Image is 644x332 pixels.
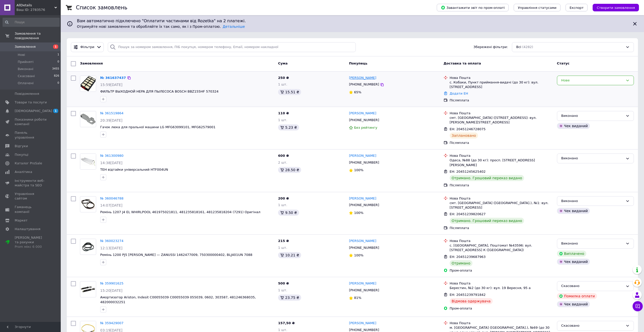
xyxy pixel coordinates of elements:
div: 28.50 ₴ [278,167,301,173]
span: Налаштування [15,227,40,231]
div: Пром-оплата [450,306,553,311]
span: AllDetails [16,3,54,8]
a: ФИЛЬТР ВЫХОДНОЙ HEPA ДЛЯ ПЫЛЕСОСА BOSCH BBZ155HF 570324 [100,90,219,93]
a: Фото товару [80,281,96,297]
span: Повідомлення [15,92,39,96]
span: Скасовані [18,74,35,78]
a: Гачок люка для пральної машини LG MFG63099101, MFG62579001 [100,125,216,129]
span: Відгуки [15,144,28,148]
a: № 359901625 [100,281,123,285]
a: № 360023274 [100,239,123,243]
span: 0 [57,60,59,64]
span: ЕН: 20451246728075 [450,127,486,131]
div: с. [GEOGRAPHIC_DATA], Поштомат №43596: вул. [STREET_ADDRESS] К ([GEOGRAPHIC_DATA]) [450,243,553,252]
div: Виплачено [557,251,586,257]
span: ЕН: 20451239791842 [450,293,486,297]
div: Нова Пошта [450,153,553,158]
span: 1 [57,53,59,57]
img: Фото товару [80,285,96,294]
span: 250 ₴ [278,76,289,80]
span: 81% [354,296,361,300]
span: 65% [354,90,361,94]
span: Маркет [15,218,28,223]
span: 0 [57,81,59,85]
a: ТЕН відтайки універсальний HTF004UN [100,168,168,171]
span: 20:39[DATE] [100,118,122,122]
div: 5.23 ₴ [278,124,299,130]
span: Панель управління [15,130,47,140]
div: Скасовано [561,323,624,328]
button: Створити замовлення [593,4,639,11]
span: Замовлення [80,61,103,65]
span: 215 ₴ [278,239,289,243]
span: Завантажити звіт по пром-оплаті [441,5,505,10]
span: Всі [516,45,521,50]
div: Нова Пошта [450,239,553,243]
a: Амортизатор Ariston, Indesit C00055039 C00055039 055039, 0602, 303587, 481246368035, 482000032251 [100,295,256,304]
span: Збережені фільтри: [473,45,508,50]
span: Вам автоматично підключено "Оплатити частинами від Rozetka" на 2 платежі. [77,18,628,24]
span: Управління статусами [518,6,556,10]
div: Післяплата [450,226,553,230]
span: Оплачені [18,81,34,85]
div: Післяплата [450,183,553,188]
span: 100% [354,253,363,257]
div: 9.50 ₴ [278,210,299,216]
div: Нова Пошта [450,281,553,286]
img: Фото товару [80,198,96,210]
div: Отримано [450,260,472,266]
span: 1 [53,45,58,49]
div: Чек виданий [557,301,590,307]
span: 100% [354,211,363,215]
a: Фото товару [80,153,96,170]
span: Покупці [15,152,28,157]
div: Скасовано [561,283,624,289]
a: [PERSON_NAME] [349,153,376,158]
div: Нова Пошта [450,196,553,201]
span: 1 шт. [278,288,287,292]
div: Prom мікс 6 000 [15,245,47,249]
span: 3455 [52,67,59,71]
span: Управління сайтом [15,192,47,201]
span: 1 шт. [278,118,287,122]
div: Ваш ID: 2783576 [16,8,61,12]
div: Берестин, №2 (до 30 кг): вул. 19 Вересня, 95 а [450,286,553,290]
div: [PHONE_NUMBER] [348,81,380,88]
div: Отримано. Грошовий переказ видано [450,218,524,224]
span: Товари та послуги [15,100,47,105]
span: Каталог ProSale [15,161,42,166]
div: Одеса, №88 (до 30 кг): просп. [STREET_ADDRESS][PERSON_NAME] [450,158,553,167]
span: 2 шт. [278,161,287,164]
div: [PHONE_NUMBER] [348,159,380,166]
span: Статус [557,61,570,65]
span: 157,50 ₴ [278,321,295,325]
img: Фото товару [80,154,96,169]
img: Фото товару [80,111,96,127]
a: Фото товару [80,76,96,92]
div: Виконано [561,113,624,119]
div: Нове [561,78,624,83]
a: Ремінь 1207 J4 EL WHIRLPOOL 461975021811, 481235818161, 481235818204 (7291) Оригінал [100,210,260,214]
a: Додати ЕН [450,92,468,95]
span: Нові [18,53,25,57]
div: Нова Пошта [450,76,553,80]
span: Доставка та оплата [444,61,481,65]
div: Виконано [561,241,624,246]
div: Нова Пошта [450,111,553,116]
span: 14:07[DATE] [100,203,122,207]
div: [PHONE_NUMBER] [348,117,380,123]
a: Ремінь 1200 PJ5 [PERSON_NAME] — ZANUSSI 1462477009, 750300000402, BLJ401UN 7088 [100,253,252,257]
span: Без рейтингу [354,126,377,129]
a: Детальніше [223,25,245,29]
input: Пошук за номером замовлення, ПІБ покупця, номером телефону, Email, номером накладної [108,42,356,52]
div: Післяплата [450,98,553,103]
div: Відмова одержувача [450,298,493,304]
a: [PERSON_NAME] [349,76,376,80]
a: [PERSON_NAME] [349,196,376,201]
span: 1 шт. [278,82,287,86]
